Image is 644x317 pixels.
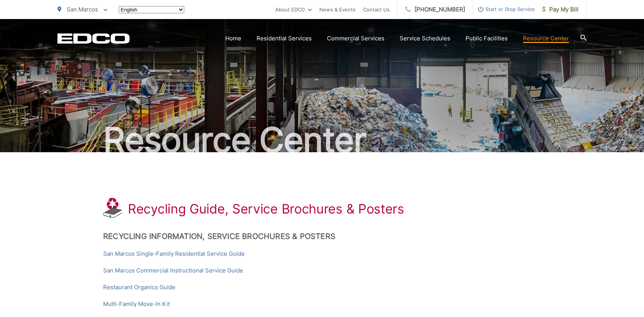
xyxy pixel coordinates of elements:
[400,34,450,43] a: Service Schedules
[465,34,508,43] a: Public Facilities
[103,249,245,258] a: San Marcos Single-Family Residential Service Guide
[103,232,541,241] h2: Recycling Information, Service Brochures & Posters
[363,5,390,14] a: Contact Us
[103,266,243,275] a: San Marcos Commercial Instructional Service Guide
[128,201,404,217] h1: Recycling Guide, Service Brochures & Posters
[275,5,312,14] a: About EDCO
[523,34,569,43] a: Resource Center
[67,6,98,13] span: San Marcos
[319,5,355,14] a: News & Events
[57,121,587,159] h2: Resource Center
[57,33,130,44] a: EDCD logo. Return to the homepage.
[225,34,241,43] a: Home
[103,299,170,309] a: Multi-Family Move-In Kit
[103,283,175,292] a: Restaurant Organics Guide
[257,34,312,43] a: Residential Services
[542,5,579,14] span: Pay My Bill
[327,34,384,43] a: Commercial Services
[119,6,184,13] select: Select a language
